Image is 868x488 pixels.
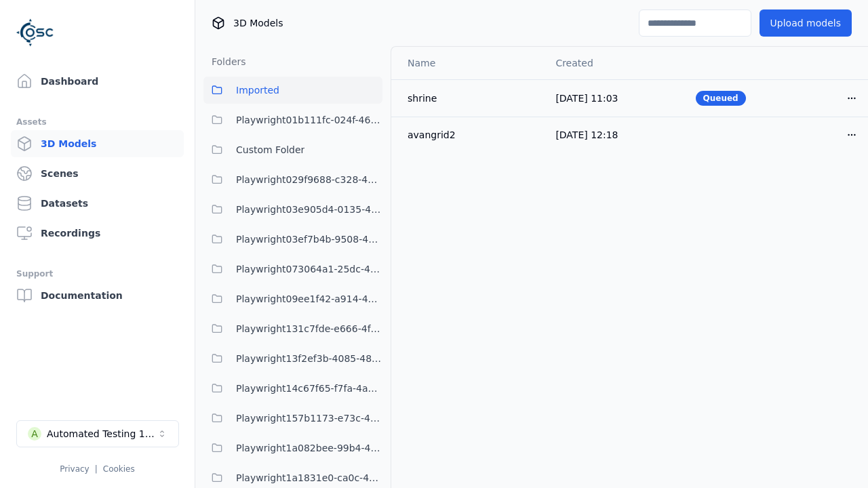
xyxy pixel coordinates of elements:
[47,427,157,441] div: Automated Testing 1 - Playwright
[203,434,382,462] button: Playwright1a082bee-99b4-4375-8133-1395ef4c0af5
[203,136,382,163] button: Custom Folder
[233,16,283,30] span: 3D Models
[11,68,184,95] a: Dashboard
[545,47,684,79] th: Created
[236,321,382,337] span: Playwright131c7fde-e666-4f3e-be7e-075966dc97bc
[203,345,382,372] button: Playwright13f2ef3b-4085-48b8-a429-2a4839ebbf05
[11,190,184,217] a: Datasets
[696,91,746,106] div: Queued
[203,196,382,223] button: Playwright03e905d4-0135-4922-94e2-0c56aa41bf04
[203,405,382,432] button: Playwright157b1173-e73c-4808-a1ac-12e2e4cec217
[236,410,382,426] span: Playwright157b1173-e73c-4808-a1ac-12e2e4cec217
[236,440,382,456] span: Playwright1a082bee-99b4-4375-8133-1395ef4c0af5
[203,106,382,134] button: Playwright01b111fc-024f-466d-9bae-c06bfb571c6d
[203,77,382,104] button: Imported
[11,220,184,247] a: Recordings
[203,315,382,342] button: Playwright131c7fde-e666-4f3e-be7e-075966dc97bc
[60,464,89,474] a: Privacy
[236,171,382,188] span: Playwright029f9688-c328-482d-9c42-3b0c529f8514
[236,82,279,98] span: Imported
[555,129,618,140] span: [DATE] 12:18
[11,282,184,309] a: Documentation
[408,91,534,105] div: shrine
[236,142,304,158] span: Custom Folder
[11,130,184,157] a: 3D Models
[203,226,382,253] button: Playwright03ef7b4b-9508-47f0-8afd-5e0ec78663fc
[236,231,382,247] span: Playwright03ef7b4b-9508-47f0-8afd-5e0ec78663fc
[759,9,852,37] button: Upload models
[203,375,382,402] button: Playwright14c67f65-f7fa-4a69-9dce-fa9a259dcaa1
[203,285,382,312] button: Playwright09ee1f42-a914-43b3-abf1-e7ca57cf5f96
[203,55,246,68] h3: Folders
[555,93,618,104] span: [DATE] 11:03
[236,261,382,277] span: Playwright073064a1-25dc-42be-bd5d-9b023c0ea8dd
[236,470,382,486] span: Playwright1a1831e0-ca0c-4e14-bc08-f87064ef1ded
[408,128,534,142] div: avangrid2
[236,112,382,128] span: Playwright01b111fc-024f-466d-9bae-c06bfb571c6d
[16,266,178,282] div: Support
[16,114,178,130] div: Assets
[203,256,382,283] button: Playwright073064a1-25dc-42be-bd5d-9b023c0ea8dd
[11,160,184,187] a: Scenes
[28,427,41,441] div: A
[236,291,382,307] span: Playwright09ee1f42-a914-43b3-abf1-e7ca57cf5f96
[236,380,382,396] span: Playwright14c67f65-f7fa-4a69-9dce-fa9a259dcaa1
[16,420,179,447] button: Select a workspace
[391,47,545,79] th: Name
[16,14,54,52] img: Logo
[236,201,382,218] span: Playwright03e905d4-0135-4922-94e2-0c56aa41bf04
[103,464,135,474] a: Cookies
[95,464,98,474] span: |
[236,350,382,367] span: Playwright13f2ef3b-4085-48b8-a429-2a4839ebbf05
[203,166,382,193] button: Playwright029f9688-c328-482d-9c42-3b0c529f8514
